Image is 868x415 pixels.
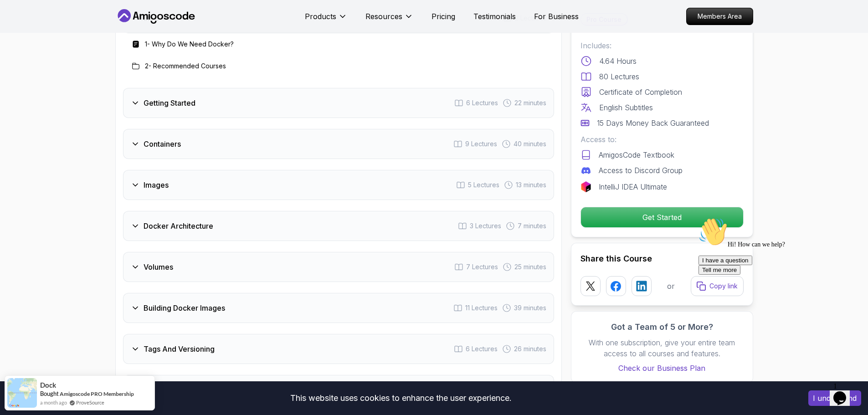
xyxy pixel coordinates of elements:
[599,165,683,176] p: Access to Discord Group
[40,390,59,397] span: Bought
[514,344,546,354] span: 26 minutes
[599,181,667,192] p: IntelliJ IDEA Ultimate
[144,302,225,313] h3: Building Docker Images
[580,337,744,359] p: With one subscription, give your entire team access to all courses and features.
[581,207,743,227] p: Get Started
[123,88,554,118] button: Getting Started6 Lectures 22 minutes
[534,11,579,22] a: For Business
[123,211,554,241] button: Docker Architecture3 Lectures 7 minutes
[580,207,744,228] button: Get Started
[76,399,104,406] a: ProveSource
[40,399,67,406] span: a month ago
[473,11,516,22] a: Testimonials
[4,51,46,61] button: Tell me more
[145,40,234,49] h3: 1 - Why Do We Need Docker?
[466,98,498,108] span: 6 Lectures
[305,11,347,29] button: Products
[597,118,709,128] p: 15 Days Money Back Guaranteed
[466,262,498,272] span: 7 Lectures
[599,102,653,113] p: English Subtitles
[40,381,56,389] span: Dock
[144,220,213,231] h3: Docker Architecture
[465,139,497,149] span: 9 Lectures
[466,344,498,354] span: 6 Lectures
[580,363,744,374] a: Check our Business Plan
[123,375,554,405] button: Docker Registries4 Lectures 17 minutes
[599,56,637,67] p: 4.64 Hours
[465,303,498,313] span: 11 Lectures
[580,40,744,51] p: Includes:
[145,61,226,71] h3: 2 - Recommended Courses
[580,181,591,192] img: jetbrains logo
[687,8,753,25] p: Members Area
[830,379,859,406] iframe: chat widget
[123,129,554,159] button: Containers9 Lectures 40 minutes
[365,11,402,22] p: Resources
[686,8,753,25] a: Members Area
[514,262,546,272] span: 25 minutes
[580,252,744,265] h2: Share this Course
[468,180,499,190] span: 5 Lectures
[4,42,57,51] button: I have a question
[123,252,554,282] button: Volumes7 Lectures 25 minutes
[580,321,744,333] h3: Got a Team of 5 or More?
[4,27,90,34] span: Hi! How can we help?
[667,281,675,292] p: or
[599,149,674,160] p: AmigosCode Textbook
[514,98,546,108] span: 22 minutes
[599,71,639,82] p: 80 Lectures
[514,303,546,313] span: 39 minutes
[144,343,215,354] h3: Tags And Versioning
[514,139,546,149] span: 40 minutes
[365,11,413,29] button: Resources
[431,11,455,22] a: Pricing
[144,179,169,190] h3: Images
[305,11,336,22] p: Products
[691,276,744,296] button: Copy link
[518,221,546,231] span: 7 minutes
[808,390,861,406] button: Accept cookies
[7,388,795,408] div: This website uses cookies to enhance the user experience.
[144,261,173,272] h3: Volumes
[516,180,546,190] span: 13 minutes
[4,4,33,33] img: :wave:
[695,214,859,374] iframe: chat widget
[144,97,195,108] h3: Getting Started
[599,87,682,97] p: Certificate of Completion
[123,170,554,200] button: Images5 Lectures 13 minutes
[580,134,744,145] p: Access to:
[123,293,554,323] button: Building Docker Images11 Lectures 39 minutes
[470,221,501,231] span: 3 Lectures
[7,378,37,408] img: provesource social proof notification image
[144,138,181,149] h3: Containers
[60,390,134,397] a: Amigoscode PRO Membership
[4,4,168,61] div: 👋Hi! How can we help?I have a questionTell me more
[123,334,554,364] button: Tags And Versioning6 Lectures 26 minutes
